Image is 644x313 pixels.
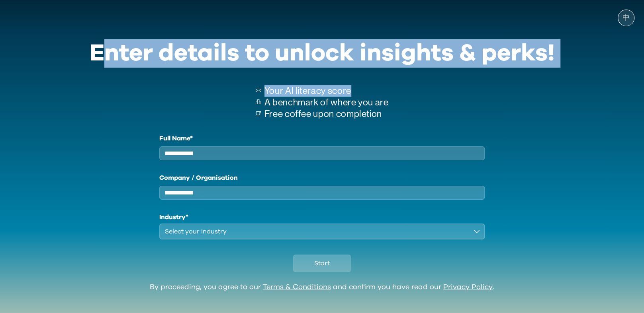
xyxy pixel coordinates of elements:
label: Full Name* [159,134,485,143]
button: Select your industry [159,224,485,239]
p: Free coffee upon completion [264,108,389,120]
p: Your AI literacy score [264,85,389,97]
button: Start [293,255,351,272]
div: Enter details to unlock insights & perks! [90,34,555,72]
a: Terms & Conditions [263,284,331,291]
h1: Industry* [159,212,485,222]
span: 中 [622,14,630,22]
label: Company / Organisation [159,173,485,183]
div: By proceeding, you agree to our and confirm you have read our . [150,283,494,292]
div: Select your industry [165,227,468,236]
p: A benchmark of where you are [264,97,389,108]
a: Privacy Policy [443,284,493,291]
span: Start [314,259,330,268]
